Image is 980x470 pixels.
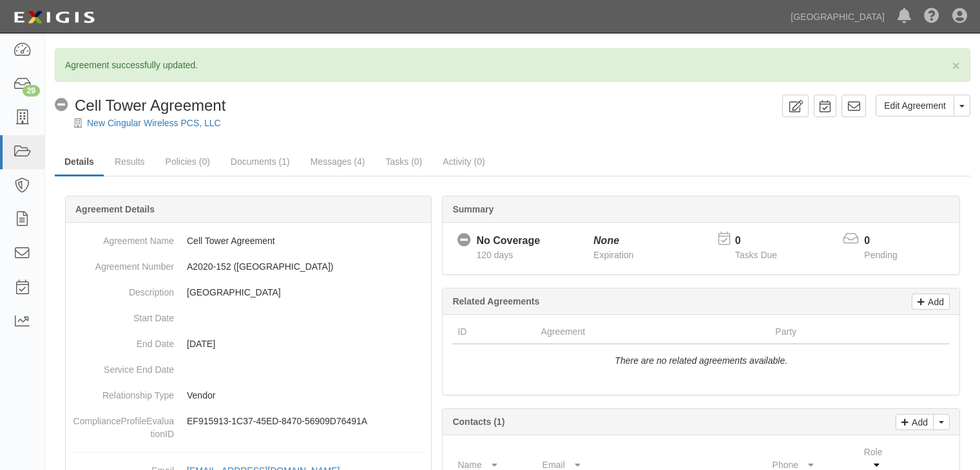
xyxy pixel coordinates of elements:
[452,320,535,344] th: ID
[105,149,155,174] a: Results
[536,320,771,344] th: Agreement
[615,355,787,366] i: There are no related agreements available.
[925,294,944,309] p: Add
[75,97,226,114] span: Cell Tower Agreement
[71,254,174,273] dt: Agreement Number
[908,415,928,429] p: Add
[71,279,174,299] dt: Description
[735,250,777,260] span: Tasks Due
[187,286,426,299] p: [GEOGRAPHIC_DATA]
[452,296,539,306] b: Related Agreements
[71,331,174,350] dt: End Date
[952,59,960,72] button: Close
[71,228,426,254] dd: Cell Tower Agreement
[55,95,226,117] div: Cell Tower Agreement
[71,305,174,324] dt: Start Date
[376,149,432,174] a: Tasks (0)
[476,250,513,260] span: Since 06/03/2025
[23,85,40,97] div: 29
[457,234,471,247] i: No Coverage
[71,382,426,408] dd: Vendor
[301,149,375,174] a: Messages (4)
[864,234,913,249] p: 0
[735,234,793,249] p: 0
[55,149,104,176] a: Details
[593,235,619,246] i: None
[71,228,174,247] dt: Agreement Name
[71,408,174,440] dt: ComplianceProfileEvaluationID
[156,149,220,174] a: Policies (0)
[10,6,99,29] img: logo-5460c22ac91f19d4615b14bd174203de0afe785f0fc80cf4dbbc73dc1793850b.png
[876,95,954,117] a: Edit Agreement
[593,250,633,260] span: Expiration
[65,59,960,71] p: Agreement successfully updated.
[71,254,426,279] dd: A2020-152 ([GEOGRAPHIC_DATA])
[912,294,950,310] a: Add
[952,58,960,73] span: ×
[896,414,934,430] a: Add
[924,9,939,24] i: Help Center - Complianz
[864,250,897,260] span: Pending
[452,204,494,214] b: Summary
[452,417,504,427] b: Contacts (1)
[476,234,540,249] div: No Coverage
[55,99,68,112] i: No Coverage
[784,4,891,30] a: [GEOGRAPHIC_DATA]
[71,357,174,376] dt: Service End Date
[187,415,426,428] p: EF915913-1C37-45ED-8470-56909D76491A
[770,320,905,344] th: Party
[87,118,221,128] a: New Cingular Wireless PCS, LLC
[433,149,494,174] a: Activity (0)
[221,149,300,174] a: Documents (1)
[75,204,155,214] b: Agreement Details
[71,331,426,357] dd: [DATE]
[71,382,174,402] dt: Relationship Type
